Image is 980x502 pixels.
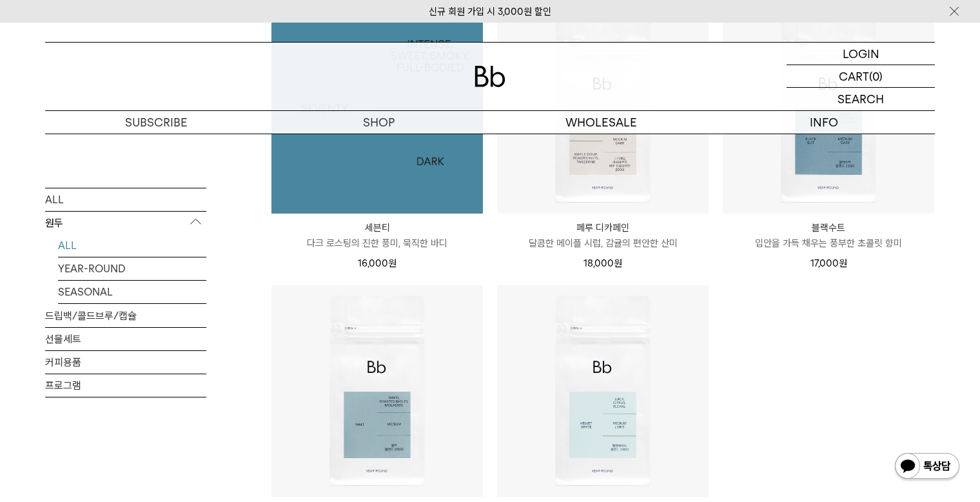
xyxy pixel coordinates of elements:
[843,43,879,65] p: LOGIN
[583,257,622,269] span: 18,000
[894,452,961,483] img: 카카오톡 채널 1:1 채팅 버튼
[490,111,712,134] p: WHOLESALE
[839,65,869,87] p: CART
[58,234,206,256] a: ALL
[838,88,884,110] p: SEARCH
[429,6,551,17] a: 신규 회원 가입 시 3,000원 할인
[45,304,206,326] a: 드립백/콜드브루/캡슐
[497,285,709,497] img: 벨벳화이트
[497,236,709,251] p: 달콤한 메이플 시럽, 감귤의 편안한 산미
[271,220,483,236] p: 세븐티
[839,257,847,269] span: 원
[45,327,206,350] a: 선물세트
[58,257,206,279] a: YEAR-ROUND
[614,257,622,269] span: 원
[723,236,934,251] p: 입안을 가득 채우는 풍부한 초콜릿 향미
[723,220,934,236] p: 블랙수트
[810,257,847,269] span: 17,000
[45,350,206,373] a: 커피용품
[475,66,505,87] img: 로고
[45,188,206,210] a: ALL
[58,280,206,303] a: SEASONAL
[271,285,483,497] img: 몰트
[787,43,935,65] a: LOGIN
[358,257,397,269] span: 16,000
[723,220,934,251] a: 블랙수트 입안을 가득 채우는 풍부한 초콜릿 향미
[271,236,483,251] p: 다크 로스팅의 진한 풍미, 묵직한 바디
[497,220,709,236] p: 페루 디카페인
[45,111,268,134] a: SUBSCRIBE
[497,220,709,251] a: 페루 디카페인 달콤한 메이플 시럽, 감귤의 편안한 산미
[712,111,935,134] p: INFO
[869,65,883,87] p: (0)
[45,211,206,234] p: 원두
[388,257,397,269] span: 원
[268,111,490,134] a: SHOP
[45,374,206,396] a: 프로그램
[271,220,483,251] a: 세븐티 다크 로스팅의 진한 풍미, 묵직한 바디
[787,65,935,88] a: CART (0)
